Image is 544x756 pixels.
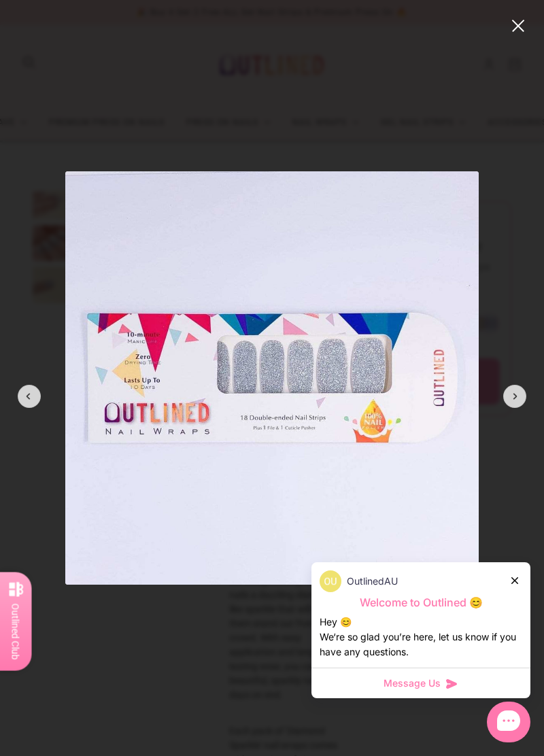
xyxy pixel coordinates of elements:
[320,615,522,659] div: Hey 😊 We‘re so glad you’re here, let us know if you have any questions.
[347,574,398,589] p: OutlinedAU
[65,171,479,585] img: Diamond Sparkle-Adult Nail Wraps-Outlined
[320,570,341,592] img: data:image/png;base64,iVBORw0KGgoAAAANSUhEUgAAACQAAAAkCAYAAADhAJiYAAACZElEQVR4AexVu2sUQRj/zezt3t3...
[384,676,441,690] span: Message Us
[320,596,522,610] p: Welcome to Outlined 😊
[510,18,526,34] button: close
